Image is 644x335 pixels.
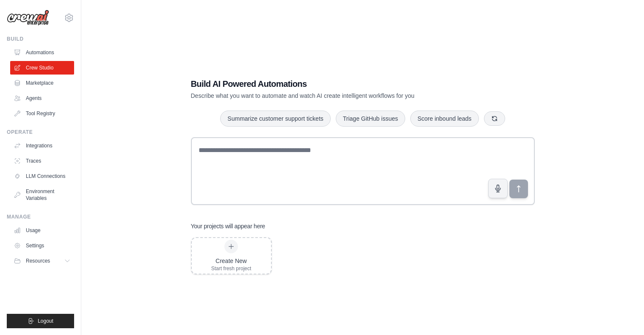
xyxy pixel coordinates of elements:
[10,154,74,168] a: Traces
[7,129,74,136] div: Operate
[191,78,475,90] h1: Build AI Powered Automations
[7,10,49,26] img: Logo
[10,254,74,268] button: Resources
[10,185,74,205] a: Environment Variables
[10,139,74,152] a: Integrations
[220,111,330,127] button: Summarize customer support tickets
[10,107,74,120] a: Tool Registry
[10,46,74,59] a: Automations
[191,222,265,230] h3: Your projects will appear here
[7,314,74,328] button: Logout
[191,91,475,100] p: Describe what you want to automate and watch AI create intelligent workflows for you
[26,257,50,264] span: Resources
[336,111,405,127] button: Triage GitHub issues
[410,111,479,127] button: Score inbound leads
[38,318,53,324] span: Logout
[10,76,74,90] a: Marketplace
[10,169,74,183] a: LLM Connections
[7,213,74,220] div: Manage
[211,257,252,265] div: Create New
[211,265,252,272] div: Start fresh project
[10,61,74,75] a: Crew Studio
[7,36,74,42] div: Build
[10,224,74,237] a: Usage
[488,179,508,198] button: Click to speak your automation idea
[10,239,74,252] a: Settings
[484,111,505,126] button: Get new suggestions
[10,91,74,105] a: Agents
